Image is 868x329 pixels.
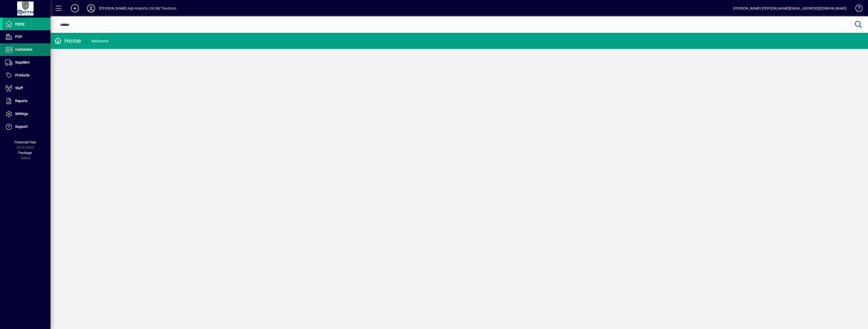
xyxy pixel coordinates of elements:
a: Settings [3,108,50,120]
div: Home [54,37,81,45]
button: Profile [83,4,99,13]
span: Settings [15,112,28,116]
span: Suppliers [15,60,30,64]
span: Financial Year [14,140,36,144]
div: [PERSON_NAME] Agri-Imports Ltd (NZ Tractors) [99,4,176,12]
span: Support [15,125,28,129]
span: Package [18,151,32,155]
span: Staff [15,86,23,90]
a: Suppliers [3,56,50,69]
a: POS [3,31,50,43]
span: Home [15,22,24,26]
div: Welcome [91,37,108,45]
a: Staff [3,82,50,95]
button: Add [67,4,83,13]
span: Reports [15,99,28,103]
div: [PERSON_NAME] [PERSON_NAME][EMAIL_ADDRESS][DOMAIN_NAME] [733,4,847,12]
a: Knowledge Base [852,1,862,17]
a: Products [3,69,50,82]
span: Products [15,73,30,77]
span: POS [15,35,22,39]
a: Customers [3,43,50,56]
a: Support [3,121,50,133]
a: Reports [3,95,50,107]
span: Customers [15,47,32,51]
